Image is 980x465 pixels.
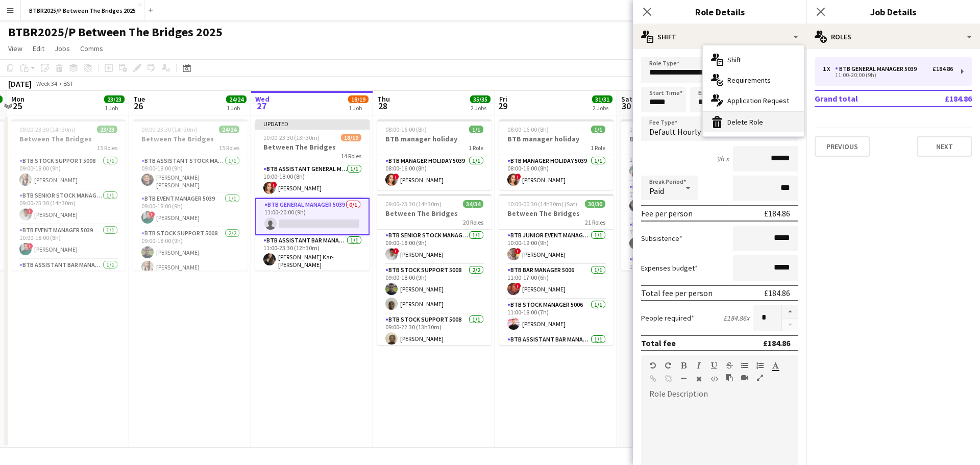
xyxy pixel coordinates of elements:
td: Grand total [815,90,911,107]
a: Edit [29,42,48,55]
app-card-role: BTB Bar Manager 50061/111:00-17:00 (6h)![PERSON_NAME] [499,264,614,299]
span: ! [27,208,33,214]
span: Mon [11,94,24,104]
app-card-role: BTB Bar Staff 50081/116:30-23:30 (7h)[PERSON_NAME] [621,146,736,181]
label: People required [641,313,694,323]
span: Jobs [55,44,70,53]
span: ! [271,182,277,188]
span: 24/24 [226,95,247,103]
div: 2 Jobs [593,104,612,112]
app-card-role: BTB Assistant Bar Manager 50061/111:00-17:00 (6h) [11,259,126,297]
app-card-role: BTB Stock support 50082/209:00-18:00 (9h)[PERSON_NAME][PERSON_NAME] [377,264,492,314]
span: ! [393,248,399,254]
app-card-role: BTB Senior Stock Manager 50061/109:00-23:30 (14h30m)![PERSON_NAME] [11,190,126,225]
app-card-role: BTB Stock Manager 50061/111:00-18:00 (7h)[PERSON_NAME] [499,299,614,334]
span: 30/30 [585,200,605,208]
button: Bold [680,361,687,370]
span: 09:00-23:30 (14h30m) [141,126,198,133]
a: View [4,42,27,55]
h3: Between The Bridges [377,209,492,218]
div: Application Request [703,90,804,111]
span: 24/24 [219,126,239,133]
h3: BTB manager holiday [499,134,614,143]
button: Next [917,136,972,157]
div: 1 Job [227,104,246,112]
app-job-card: 09:00-23:30 (14h30m)24/24Between The Bridges15 RolesBTB Assistant Stock Manager 50061/109:00-18:0... [133,119,248,271]
app-card-role: BTB Stock support 50082/209:00-18:00 (9h)[PERSON_NAME][PERSON_NAME] [133,228,248,277]
app-card-role: BTB Assistant Stock Manager 50061/109:00-18:00 (9h)[PERSON_NAME] [PERSON_NAME] [133,155,248,193]
label: Subsistence [641,234,682,243]
div: Shift [633,25,806,49]
h3: Between The Bridges [133,134,248,143]
app-card-role: BTB Manager Holiday 50391/108:00-16:00 (8h)![PERSON_NAME] [377,155,492,190]
div: Fee per person [641,208,693,218]
button: HTML Code [710,375,718,383]
button: BTBR2025/P Between The Bridges 2025 [21,1,144,20]
span: 23/23 [104,95,125,103]
div: Total fee [641,338,676,348]
div: 9h x [717,154,729,163]
div: Total fee per person [641,288,713,298]
span: 14 Roles [341,152,361,160]
h3: BTB manager holiday [377,134,492,143]
span: Tue [133,94,145,104]
app-job-card: 09:00-23:30 (14h30m)34/34Between The Bridges20 RolesBTB Senior Stock Manager 50061/109:00-18:00 (... [377,194,492,345]
button: Paste as plain text [726,374,733,382]
button: Unordered List [741,361,748,370]
button: Fullscreen [756,374,764,382]
span: 08:00-16:00 (8h) [385,126,427,133]
span: 23/23 [97,126,117,133]
div: £184.86 [763,338,790,348]
div: Roles [806,25,980,49]
app-card-role: BTB Assistant General Manager 50061/110:00-18:00 (8h)![PERSON_NAME] [255,163,370,198]
span: 15 Roles [219,144,239,152]
div: 10:00-00:30 (14h30m) (Sun)35/35Between The Bridges21 RolesBTB Event Manager 50391/116:00-00:30 (8... [621,119,736,271]
span: 09:00-23:30 (14h30m) [385,200,442,208]
span: ! [149,211,155,217]
app-card-role: BTB Assistant Stock Manager 50061/117:00-00:30 (7h30m)[PERSON_NAME] [PERSON_NAME] [621,181,736,219]
div: Updated [255,119,370,128]
div: £184.86 [764,288,790,298]
label: Expenses budget [641,263,698,273]
span: 31/31 [592,95,612,103]
button: Text Color [772,361,779,370]
span: 27 [254,100,269,112]
button: Redo [665,361,672,370]
app-card-role: BTB Assistant Bar Manager 50061/111:00-23:30 (12h30m)[PERSON_NAME] Kar-[PERSON_NAME] [255,235,370,273]
button: Clear Formatting [695,375,702,383]
app-card-role: BTB Event Manager 50391/109:00-18:00 (9h)![PERSON_NAME] [133,193,248,228]
span: ! [27,243,33,249]
div: Delete Role [703,112,804,132]
button: Insert video [741,374,748,382]
app-card-role: BTB Junior Event Manager 50391/110:00-19:00 (9h)![PERSON_NAME] [499,230,614,264]
a: Jobs [51,42,74,55]
button: Ordered List [756,361,764,370]
span: 10:00-00:30 (14h30m) (Sun) [629,126,701,133]
span: Paid [649,186,664,196]
span: Default Hourly Fee 1 [649,127,720,137]
div: Shift [703,50,804,70]
app-card-role: BTB Host 50081/117:30-21:30 (4h) [621,254,736,288]
span: Thu [377,94,390,104]
span: View [8,44,22,53]
span: 34/34 [463,200,483,208]
span: 20 Roles [463,218,483,226]
app-job-card: 10:00-00:30 (14h30m) (Sat)30/30Between The Bridges21 RolesBTB Junior Event Manager 50391/110:00-1... [499,194,614,345]
span: 08:00-16:00 (8h) [507,126,549,133]
span: 25 [10,100,24,112]
app-job-card: 09:00-23:30 (14h30m)23/23Between The Bridges15 RolesBTB Stock support 50081/109:00-18:00 (9h)[PER... [11,119,126,271]
h3: Between The Bridges [499,209,614,218]
h3: Role Details [633,5,806,18]
div: 1 x [823,65,835,72]
h3: Between The Bridges [621,134,736,143]
span: 28 [376,100,390,112]
span: Week 34 [34,80,59,87]
span: 21 Roles [585,218,605,226]
app-card-role: BTB Stock support 50081/109:00-22:30 (13h30m)[PERSON_NAME] [377,314,492,349]
button: Undo [649,361,656,370]
div: £184.86 x [723,313,749,323]
span: ! [515,283,521,289]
